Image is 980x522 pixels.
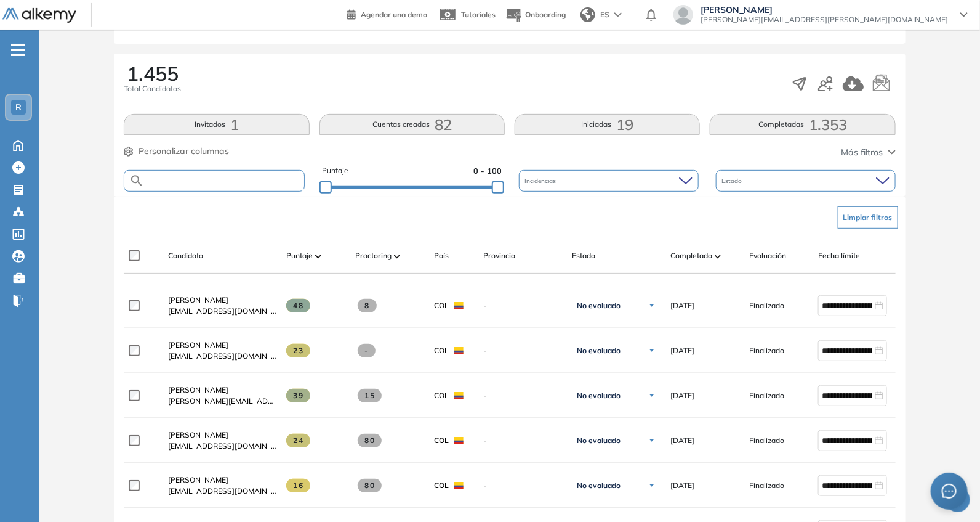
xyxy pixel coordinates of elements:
span: 39 [286,389,310,402]
span: [DATE] [670,480,694,491]
span: 80 [358,479,382,492]
img: [missing "en.ARROW_ALT" translation] [315,255,321,258]
span: [DATE] [670,345,694,356]
span: Onboarding [525,10,566,19]
a: Agendar una demo [347,6,427,21]
span: [PERSON_NAME] [701,5,948,15]
div: Estado [716,170,896,192]
span: Total Candidatos [124,83,181,94]
span: [DATE] [670,300,694,311]
div: Incidencias [519,170,699,192]
span: [PERSON_NAME] [168,430,228,439]
span: Incidencias [525,176,559,186]
span: Más filtros [841,146,883,159]
img: COL [454,482,464,489]
img: Ícono de flecha [648,437,656,444]
span: Candidato [168,250,203,261]
span: 8 [358,299,377,312]
span: - [483,435,562,446]
button: Cuentas creadas82 [319,114,505,135]
span: [DATE] [670,390,694,401]
span: Estado [722,176,745,186]
span: ES [600,9,609,20]
span: - [483,300,562,311]
span: No evaluado [577,301,621,311]
button: Limpiar filtros [838,206,898,229]
span: 24 [286,434,310,447]
span: [PERSON_NAME] [168,385,228,394]
img: [missing "en.ARROW_ALT" translation] [715,255,721,258]
img: [missing "en.ARROW_ALT" translation] [394,255,400,258]
span: R [15,102,22,112]
span: No evaluado [577,391,621,401]
span: País [434,250,449,261]
span: COL [434,480,449,491]
span: Agendar una demo [361,10,427,19]
span: No evaluado [577,481,621,491]
img: Ícono de flecha [648,392,656,399]
a: [PERSON_NAME] [168,295,276,306]
span: [PERSON_NAME] [168,340,228,349]
span: No evaluado [577,436,621,446]
img: SEARCH_ALT [129,173,144,189]
img: Ícono de flecha [648,482,656,489]
img: Logo [2,8,76,23]
span: [EMAIL_ADDRESS][DOMAIN_NAME] [168,306,276,317]
img: COL [454,392,464,399]
button: Personalizar columnas [124,145,229,158]
span: - [483,345,562,356]
i: - [11,49,25,51]
span: Tutoriales [461,10,496,19]
img: COL [454,347,464,354]
span: 16 [286,479,310,492]
img: world [580,7,595,22]
span: - [358,344,376,357]
button: Completadas1.353 [710,114,895,135]
span: [PERSON_NAME][EMAIL_ADDRESS][PERSON_NAME][DOMAIN_NAME] [168,396,276,407]
span: [DATE] [670,435,694,446]
span: No evaluado [577,346,621,356]
a: [PERSON_NAME] [168,385,276,396]
span: Provincia [483,250,515,261]
span: COL [434,390,449,401]
span: 48 [286,299,310,312]
span: 80 [358,434,382,447]
span: 0 - 100 [473,165,502,177]
span: Finalizado [749,390,784,401]
span: COL [434,345,449,356]
span: Finalizado [749,480,784,491]
span: COL [434,435,449,446]
span: [EMAIL_ADDRESS][DOMAIN_NAME] [168,441,276,452]
a: [PERSON_NAME] [168,430,276,441]
button: Onboarding [505,2,566,28]
span: Finalizado [749,300,784,311]
span: [EMAIL_ADDRESS][DOMAIN_NAME] [168,351,276,362]
span: Finalizado [749,345,784,356]
span: [PERSON_NAME] [168,295,228,304]
button: Más filtros [841,146,896,159]
span: [PERSON_NAME] [168,475,228,484]
img: Ícono de flecha [648,302,656,309]
span: Finalizado [749,435,784,446]
span: Completado [670,250,712,261]
img: arrow [614,12,622,17]
span: Estado [572,250,595,261]
button: Iniciadas19 [515,114,700,135]
button: Invitados1 [124,114,309,135]
span: - [483,390,562,401]
span: COL [434,300,449,311]
a: [PERSON_NAME] [168,340,276,351]
span: Fecha límite [818,250,860,261]
span: [EMAIL_ADDRESS][DOMAIN_NAME] [168,486,276,497]
img: COL [454,437,464,444]
span: 15 [358,389,382,402]
span: - [483,480,562,491]
img: COL [454,302,464,309]
span: [PERSON_NAME][EMAIL_ADDRESS][PERSON_NAME][DOMAIN_NAME] [701,15,948,25]
span: 1.455 [127,63,179,83]
a: [PERSON_NAME] [168,475,276,486]
span: Personalizar columnas [139,145,229,158]
span: Puntaje [322,165,348,177]
img: Ícono de flecha [648,347,656,354]
span: Proctoring [355,250,392,261]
